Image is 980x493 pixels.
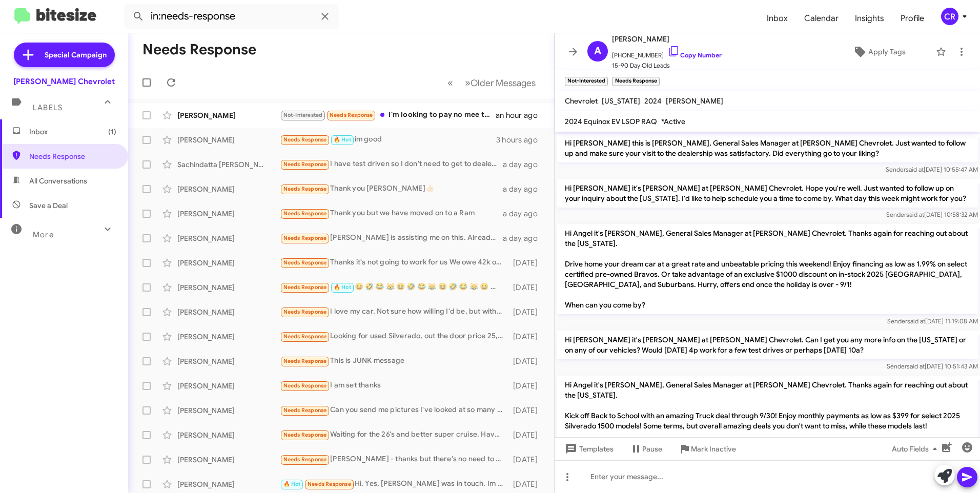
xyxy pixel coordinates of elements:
[892,440,941,458] span: Auto Fields
[557,331,978,359] p: Hi [PERSON_NAME] it's [PERSON_NAME] at [PERSON_NAME] Chevrolet. Can I get you any more info on th...
[612,45,722,60] span: [PHONE_NUMBER]
[471,77,536,89] span: Older Messages
[280,331,508,342] div: Looking for used Silverado, out the door price 25,000--28,000. Crew cab [DATE]-[DATE]
[283,186,327,192] span: Needs Response
[280,380,508,392] div: I am set thanks
[330,112,373,118] span: Needs Response
[177,430,280,440] div: [PERSON_NAME]
[280,306,508,318] div: I love my car. Not sure how willing I'd be, but with the right price and my monthly payment remai...
[177,356,280,366] div: [PERSON_NAME]
[644,96,662,106] span: 2024
[447,76,453,89] span: «
[508,307,546,317] div: [DATE]
[887,362,978,370] span: Sender [DATE] 10:51:43 AM
[283,112,323,118] span: Not-Interested
[441,72,459,93] button: Previous
[612,33,722,45] span: [PERSON_NAME]
[668,51,722,59] a: Copy Number
[886,166,978,173] span: Sender [DATE] 10:55:47 AM
[557,134,978,162] p: Hi [PERSON_NAME] this is [PERSON_NAME], General Sales Manager at [PERSON_NAME] Chevrolet. Just wa...
[508,405,546,416] div: [DATE]
[283,284,327,291] span: Needs Response
[280,454,508,465] div: [PERSON_NAME] - thanks but there's no need to text me like this.
[496,135,546,145] div: 3 hours ago
[941,8,958,25] div: CR
[177,455,280,465] div: [PERSON_NAME]
[907,317,925,325] span: said at
[508,455,546,465] div: [DATE]
[884,440,949,458] button: Auto Fields
[177,332,280,342] div: [PERSON_NAME]
[280,478,508,490] div: Hi. Yes, [PERSON_NAME] was in touch. Im still considering it. Can u plz remind me how much u for ...
[29,200,68,211] span: Save a Deal
[280,158,503,170] div: I have test driven so I don't need to get to dealership again
[557,376,978,456] p: Hi Angel it's [PERSON_NAME], General Sales Manager at [PERSON_NAME] Chevrolet. Thanks again for r...
[459,72,542,93] button: Next
[759,4,796,33] span: Inbox
[887,317,978,325] span: Sender [DATE] 11:19:08 AM
[642,440,662,458] span: Pause
[280,134,496,146] div: im good
[508,381,546,391] div: [DATE]
[283,259,327,266] span: Needs Response
[177,159,280,170] div: Sachindatta [PERSON_NAME]
[565,96,598,106] span: Chevrolet
[45,50,107,60] span: Special Campaign
[503,159,546,170] div: a day ago
[827,43,931,61] button: Apply Tags
[503,184,546,194] div: a day ago
[280,281,508,293] div: 😆 🤣 😂 😹 😆 🤣 😂 😹 😆 🤣 😂 😹 😆 🤣 😂 😹
[280,404,508,416] div: Can you send me pictures I've looked at so many trucks
[280,257,508,269] div: Thanks it's not going to work for us We owe 42k on my expedition and it's only worth maybe 28- so...
[177,135,280,145] div: [PERSON_NAME]
[33,103,63,112] span: Labels
[283,235,327,241] span: Needs Response
[283,333,327,340] span: Needs Response
[557,224,978,314] p: Hi Angel it's [PERSON_NAME], General Sales Manager at [PERSON_NAME] Chevrolet. Thanks again for r...
[594,43,601,59] span: A
[108,127,116,137] span: (1)
[612,60,722,71] span: 15-90 Day Old Leads
[907,362,925,370] span: said at
[283,161,327,168] span: Needs Response
[177,184,280,194] div: [PERSON_NAME]
[308,481,351,487] span: Needs Response
[508,479,546,489] div: [DATE]
[563,440,614,458] span: Templates
[847,4,892,33] a: Insights
[177,258,280,268] div: [PERSON_NAME]
[177,381,280,391] div: [PERSON_NAME]
[661,117,685,126] span: *Active
[280,208,503,219] div: Thank you but we have moved on to a Ram
[442,72,542,93] nav: Page navigation example
[33,230,54,239] span: More
[508,356,546,366] div: [DATE]
[142,42,256,58] h1: Needs Response
[892,4,932,33] a: Profile
[29,127,116,137] span: Inbox
[796,4,847,33] a: Calendar
[555,440,622,458] button: Templates
[670,440,744,458] button: Mark Inactive
[465,76,471,89] span: »
[886,211,978,218] span: Sender [DATE] 10:58:32 AM
[906,166,924,173] span: said at
[177,110,280,120] div: [PERSON_NAME]
[334,136,351,143] span: 🔥 Hot
[177,479,280,489] div: [PERSON_NAME]
[124,4,339,29] input: Search
[496,110,546,120] div: an hour ago
[280,232,503,244] div: [PERSON_NAME] is assisting me on this. Already test drove the vehicle
[283,382,327,389] span: Needs Response
[283,432,327,438] span: Needs Response
[666,96,723,106] span: [PERSON_NAME]
[283,407,327,414] span: Needs Response
[283,481,301,487] span: 🔥 Hot
[565,77,608,86] small: Not-Interested
[177,282,280,293] div: [PERSON_NAME]
[503,209,546,219] div: a day ago
[177,233,280,243] div: [PERSON_NAME]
